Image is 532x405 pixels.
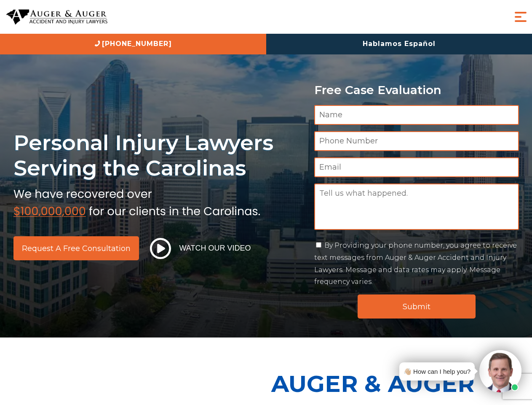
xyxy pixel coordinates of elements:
[314,84,519,97] p: Free Case Evaluation
[13,236,139,260] a: Request a Free Consultation
[147,238,254,259] button: Watch Our Video
[22,245,131,252] span: Request a Free Consultation
[13,130,304,181] h1: Personal Injury Lawyers Serving the Carolinas
[13,185,260,217] img: sub text
[314,241,517,286] label: By Providing your phone number, you agree to receive text messages from Auger & Auger Accident an...
[404,366,471,377] div: 👋🏼 How can I help you?
[314,157,519,177] input: Email
[512,8,529,25] button: Menu
[314,131,519,151] input: Phone Number
[314,105,519,125] input: Name
[358,294,476,319] input: Submit
[479,350,521,392] img: Intaker widget Avatar
[271,363,527,405] p: Auger & Auger
[6,9,107,25] img: Auger & Auger Accident and Injury Lawyers Logo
